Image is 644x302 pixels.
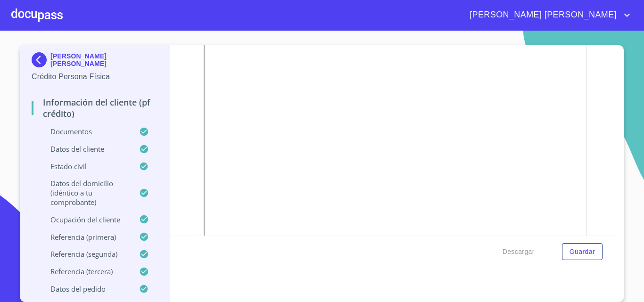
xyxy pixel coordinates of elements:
p: Estado Civil [32,162,139,171]
p: Datos del cliente [32,144,139,154]
div: [PERSON_NAME] [PERSON_NAME] [32,52,158,71]
span: Descargar [503,246,535,258]
p: Referencia (tercera) [32,267,139,276]
button: account of current user [462,8,633,23]
p: Referencia (segunda) [32,249,139,259]
button: Guardar [562,243,603,261]
span: [PERSON_NAME] [PERSON_NAME] [462,8,621,23]
span: Guardar [570,246,595,258]
p: Datos del pedido [32,284,139,294]
p: Datos del domicilio (idéntico a tu comprobante) [32,179,139,207]
p: Referencia (primera) [32,232,139,242]
p: [PERSON_NAME] [PERSON_NAME] [50,52,158,67]
p: Ocupación del Cliente [32,215,139,224]
img: Docupass spot blue [32,52,50,67]
button: Descargar [499,243,538,261]
p: Documentos [32,127,139,136]
p: Información del cliente (PF crédito) [32,97,158,119]
p: Crédito Persona Física [32,71,158,82]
